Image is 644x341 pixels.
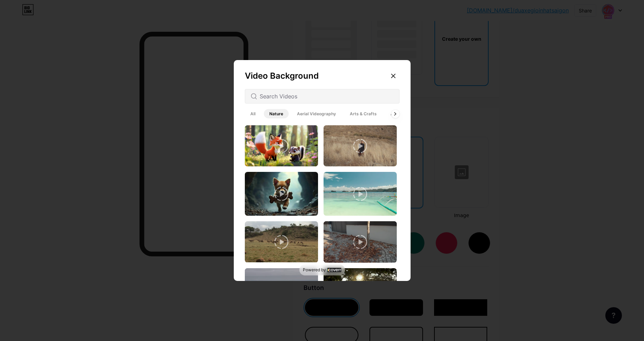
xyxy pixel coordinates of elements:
img: thumbnail [245,268,318,309]
input: Search Videos [260,92,394,100]
span: Architecture [385,109,422,118]
span: Video Background [245,71,319,81]
span: All [245,109,261,118]
img: thumbnail [324,221,397,262]
span: Powered by [303,267,326,273]
span: Aerial Videography [291,109,342,118]
span: Nature [264,109,289,118]
span: Arts & Crafts [344,109,382,118]
img: thumbnail [245,125,318,166]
